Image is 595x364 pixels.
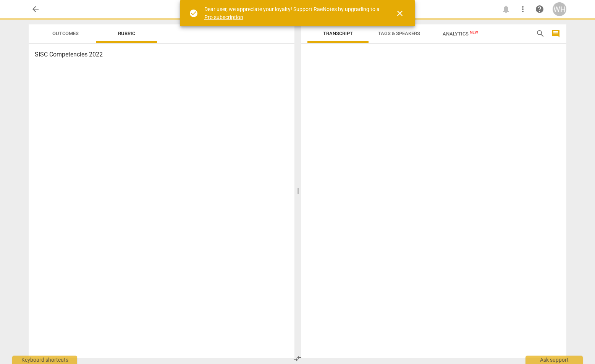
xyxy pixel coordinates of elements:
div: Keyboard shortcuts [12,356,77,364]
span: search [536,29,545,38]
button: Close [391,4,409,23]
span: Tags & Speakers [378,31,420,36]
a: Help [533,2,546,16]
span: check_circle [189,9,198,18]
span: Analytics [443,31,478,37]
button: WH [553,2,566,16]
span: Transcript [323,31,353,36]
span: New [470,30,478,34]
h3: SISC Competencies 2022 [35,50,288,59]
span: Rubric [118,31,135,36]
button: Search [534,27,546,40]
span: help [535,5,544,14]
div: Dear user, we appreciate your loyalty! Support RaeNotes by upgrading to a [204,5,382,21]
span: compare_arrows [293,354,302,363]
a: Pro subscription [204,14,243,20]
span: Outcomes [52,31,79,36]
span: comment [551,29,560,38]
span: more_vert [518,5,527,14]
span: arrow_back [31,5,40,14]
span: close [395,9,404,18]
button: Show/Hide comments [550,27,562,40]
div: Ask support [525,356,583,364]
